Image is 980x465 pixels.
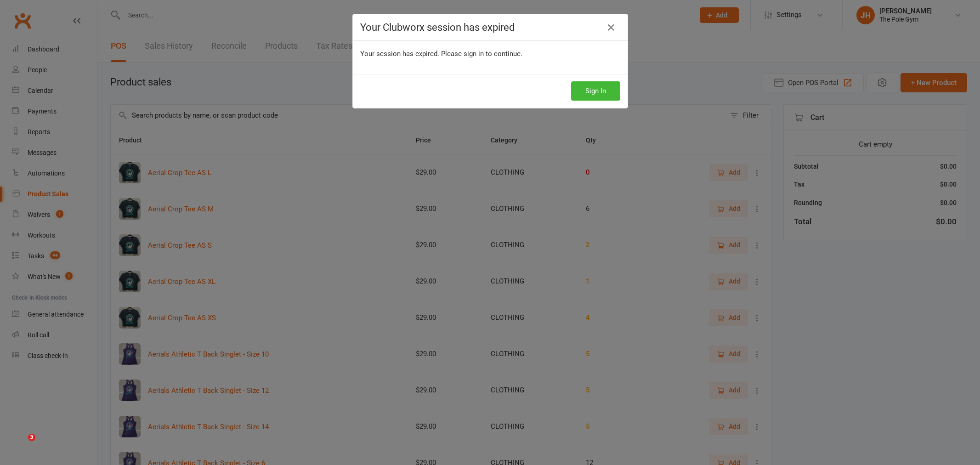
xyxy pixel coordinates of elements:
[9,434,31,456] iframe: Intercom live chat
[28,434,35,441] span: 3
[604,20,618,35] a: Close
[571,81,620,101] button: Sign In
[360,22,620,33] h4: Your Clubworx session has expired
[360,50,522,58] span: Your session has expired. Please sign in to continue.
